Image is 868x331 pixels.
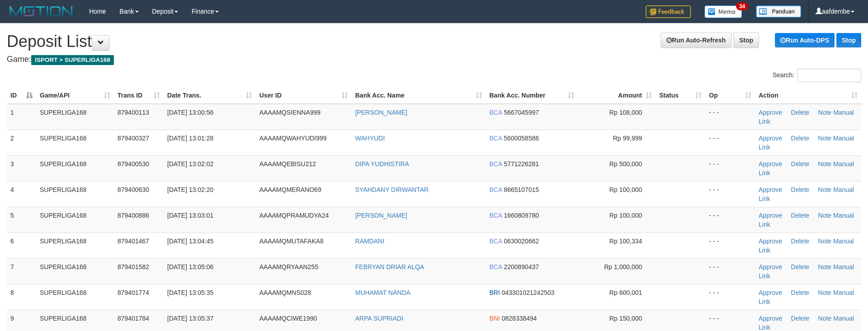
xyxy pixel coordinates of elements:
[656,87,705,104] th: Status: activate to sort column ascending
[502,289,554,296] span: Copy 043301021242503 to clipboard
[733,33,759,48] a: Stop
[818,186,832,193] a: Note
[759,289,854,305] a: Manual Link
[117,160,149,168] span: 879400530
[31,55,114,65] span: ISPORT > SUPERLIGA168
[759,238,782,245] a: Approve
[117,289,149,296] span: 879401774
[755,87,861,104] th: Action: activate to sort column ascending
[489,263,502,270] span: BCA
[7,55,861,64] h4: Game:
[36,155,114,181] td: SUPERLIGA168
[355,238,385,245] a: RAMDANI
[36,104,114,130] td: SUPERLIGA168
[167,263,213,270] span: [DATE] 13:05:06
[117,135,149,142] span: 879400327
[36,181,114,207] td: SUPERLIGA168
[36,258,114,284] td: SUPERLIGA168
[610,109,642,116] span: Rp 108,000
[791,263,809,270] a: Delete
[259,135,327,142] span: AAAAMQWAHYUDI999
[259,160,316,168] span: AAAAMQEBISU212
[7,5,75,18] img: MOTION_logo.png
[791,186,809,193] a: Delete
[791,109,809,116] a: Delete
[504,160,539,168] span: Copy 5771226281 to clipboard
[759,186,782,193] a: Approve
[759,109,782,116] a: Approve
[256,87,352,104] th: User ID: activate to sort column ascending
[489,109,502,116] span: BCA
[7,155,36,181] td: 3
[489,212,502,219] span: BCA
[114,87,164,104] th: Trans ID: activate to sort column ascending
[604,263,642,270] span: Rp 1,000,000
[504,238,539,245] span: Copy 0630020662 to clipboard
[818,315,832,322] a: Note
[759,212,854,228] a: Manual Link
[355,160,409,168] a: DIPA YUDHISTIRA
[167,315,213,322] span: [DATE] 13:05:37
[489,238,502,245] span: BCA
[791,315,809,322] a: Delete
[705,258,755,284] td: - - -
[7,284,36,310] td: 8
[704,5,742,18] img: Button%20Memo.svg
[797,69,861,82] input: Search:
[836,33,861,47] a: Stop
[352,87,486,104] th: Bank Acc. Name: activate to sort column ascending
[610,186,642,193] span: Rp 100,000
[502,315,537,322] span: Copy 0828338494 to clipboard
[164,87,256,104] th: Date Trans.: activate to sort column ascending
[167,238,213,245] span: [DATE] 13:04:45
[756,5,801,18] img: panduan.png
[117,238,149,245] span: 879401467
[610,212,642,219] span: Rp 100,000
[646,5,691,18] img: Feedback.jpg
[117,263,149,270] span: 879401582
[661,33,732,48] a: Run Auto-Refresh
[7,233,36,258] td: 6
[167,109,213,116] span: [DATE] 13:00:56
[259,186,321,193] span: AAAAMQMERANO69
[489,289,500,296] span: BRI
[7,258,36,284] td: 7
[791,160,809,168] a: Delete
[759,186,854,202] a: Manual Link
[759,212,782,219] a: Approve
[36,130,114,155] td: SUPERLIGA168
[36,233,114,258] td: SUPERLIGA168
[610,315,642,322] span: Rp 150,000
[7,104,36,130] td: 1
[259,289,311,296] span: AAAAMQMNS028
[117,109,149,116] span: 879400113
[759,238,854,254] a: Manual Link
[36,207,114,233] td: SUPERLIGA168
[504,135,539,142] span: Copy 5600058586 to clipboard
[791,238,809,245] a: Delete
[504,186,539,193] span: Copy 8665107015 to clipboard
[355,186,429,193] a: SYAHDANY DIRWANTAR
[818,109,832,116] a: Note
[7,181,36,207] td: 4
[818,212,832,219] a: Note
[117,315,149,322] span: 879401784
[355,289,410,296] a: MUHAMAT NANDA
[791,289,809,296] a: Delete
[7,130,36,155] td: 2
[36,87,114,104] th: Game/API: activate to sort column ascending
[759,135,854,151] a: Manual Link
[259,109,320,116] span: AAAAMQSIENNA999
[167,160,213,168] span: [DATE] 13:02:02
[259,315,317,322] span: AAAAMQCIWE1990
[705,207,755,233] td: - - -
[167,289,213,296] span: [DATE] 13:05:35
[167,135,213,142] span: [DATE] 13:01:28
[610,289,642,296] span: Rp 600,001
[705,284,755,310] td: - - -
[759,135,782,142] a: Approve
[36,284,114,310] td: SUPERLIGA168
[117,186,149,193] span: 879400630
[489,135,502,142] span: BCA
[504,263,539,270] span: Copy 2200890437 to clipboard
